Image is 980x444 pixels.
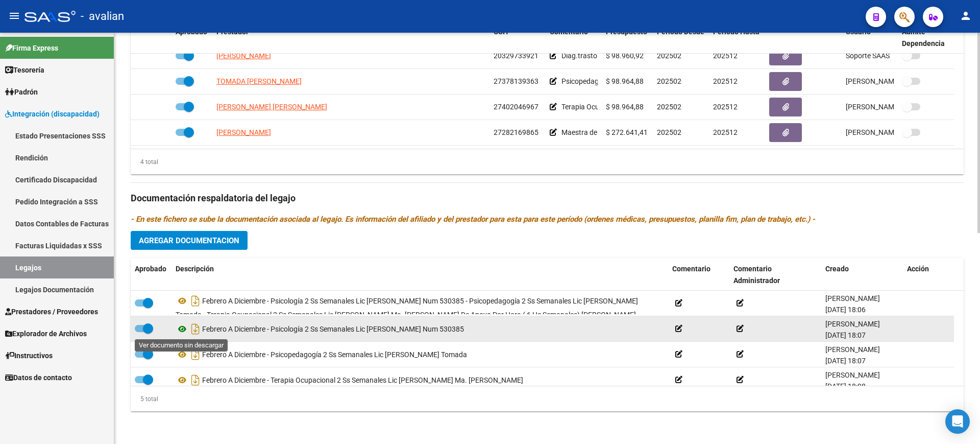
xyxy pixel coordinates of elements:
[5,328,87,339] span: Explorador de Archivos
[176,372,664,388] div: Febrero A Diciembre - Terapia Ocupacional 2 Ss Semanales Lic [PERSON_NAME] Ma. [PERSON_NAME]
[825,371,880,379] span: [PERSON_NAME]
[846,77,926,85] span: [PERSON_NAME] [DATE]
[5,86,38,98] span: Padrón
[907,265,929,273] span: Acción
[216,103,327,111] span: [PERSON_NAME] [PERSON_NAME]
[131,258,171,292] datatable-header-cell: Aprobado
[216,77,302,85] span: TOMADA [PERSON_NAME]
[606,128,648,136] span: $ 272.641,41
[212,21,489,55] datatable-header-cell: Prestador
[825,306,866,314] span: [DATE] 18:06
[960,10,972,22] mat-icon: person
[729,258,821,292] datatable-header-cell: Comentario Administrador
[898,21,954,55] datatable-header-cell: Admite Dependencia
[216,128,271,136] span: [PERSON_NAME]
[5,372,72,383] span: Datos de contacto
[668,258,729,292] datatable-header-cell: Comentario
[561,77,683,85] span: Psicopedagogía 2 sesiones semanales
[189,346,202,363] i: Descargar documento
[606,77,644,85] span: $ 98.964,88
[171,21,212,55] datatable-header-cell: Aprobado
[216,52,271,60] span: [PERSON_NAME]
[131,156,158,168] div: 4 total
[653,21,709,55] datatable-header-cell: Periodo Desde
[494,52,538,60] span: 20329733921
[945,409,970,434] div: Open Intercom Messenger
[825,320,880,328] span: [PERSON_NAME]
[189,321,202,337] i: Descargar documento
[546,21,602,55] datatable-header-cell: Comentario
[846,128,926,136] span: [PERSON_NAME] [DATE]
[8,10,20,22] mat-icon: menu
[733,265,780,285] span: Comentario Administrador
[672,265,710,273] span: Comentario
[5,108,100,120] span: Integración (discapacidad)
[657,52,681,60] span: 202502
[489,21,546,55] datatable-header-cell: CUIT
[176,293,664,314] div: Febrero A Diciembre - Psicología 2 Ss Semanales Lic [PERSON_NAME] Num 530385 - Psicopedagogía 2 S...
[5,350,53,361] span: Instructivos
[657,103,681,111] span: 202502
[494,103,538,111] span: 27402046967
[494,128,538,136] span: 27282169865
[842,21,898,55] datatable-header-cell: Usuario
[825,265,849,273] span: Creado
[902,28,945,48] span: Admite Dependencia
[494,77,538,85] span: 27378139363
[825,382,866,390] span: [DATE] 18:08
[657,128,681,136] span: 202502
[176,265,214,273] span: Descripción
[606,103,644,111] span: $ 98.964,88
[825,357,866,365] span: [DATE] 18:07
[131,191,964,205] h3: Documentación respaldatoria del legajo
[713,103,738,111] span: 202512
[713,128,738,136] span: 202512
[903,258,954,292] datatable-header-cell: Acción
[189,293,202,309] i: Descargar documento
[561,103,697,111] span: Terapia Ocupacional 2 sesiones semanales
[846,103,926,111] span: [PERSON_NAME] [DATE]
[602,21,653,55] datatable-header-cell: Presupuesto
[825,294,880,302] span: [PERSON_NAME]
[5,42,58,54] span: Firma Express
[5,64,44,76] span: Tesorería
[606,52,644,60] span: $ 98.960,92
[189,372,202,388] i: Descargar documento
[846,52,915,60] span: Soporte SAAS [DATE]
[131,215,815,224] i: - En este fichero se sube la documentación asociada al legajo. Es información del afiliado y del ...
[657,77,681,85] span: 202502
[131,231,248,250] button: Agregar Documentacion
[561,128,703,136] span: Maestra de Apoyo por hora (6 hs semanales)
[131,393,158,405] div: 5 total
[825,331,866,339] span: [DATE] 18:07
[821,258,903,292] datatable-header-cell: Creado
[713,77,738,85] span: 202512
[135,265,166,273] span: Aprobado
[139,236,239,245] span: Agregar Documentacion
[5,306,98,317] span: Prestadores / Proveedores
[709,21,765,55] datatable-header-cell: Periodo Hasta
[825,345,880,354] span: [PERSON_NAME]
[713,52,738,60] span: 202512
[176,321,664,337] div: Febrero A Diciembre - Psicología 2 Ss Semanales Lic [PERSON_NAME] Num 530385
[176,346,664,363] div: Febrero A Diciembre - Psicopedagogía 2 Ss Semanales Lic [PERSON_NAME] Tomada
[171,258,668,292] datatable-header-cell: Descripción
[81,5,124,28] span: - avalian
